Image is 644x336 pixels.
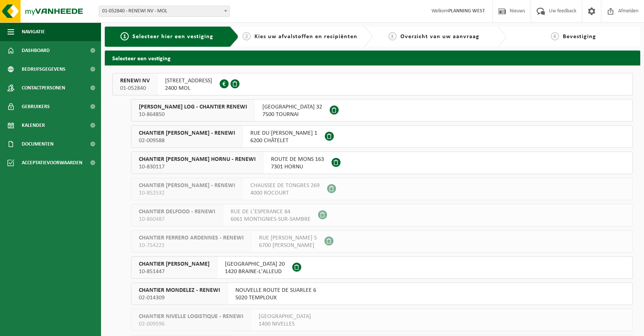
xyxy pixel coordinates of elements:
[139,137,235,144] span: 02-009588
[259,320,311,328] span: 1400 NIVELLES
[225,260,285,268] span: [GEOGRAPHIC_DATA] 20
[225,268,285,275] span: 1420 BRAINE-L'ALLEUD
[99,6,230,17] span: 01-052840 - RENEWI NV - MOL
[254,34,357,40] span: Kies uw afvalstoffen en recipiënten
[250,137,317,144] span: 6200 CHÂTELET
[259,234,317,242] span: RUE [PERSON_NAME] 5
[388,32,397,40] span: 3
[231,216,311,223] span: 6061 MONTIGNIES-SUR-SAMBRE
[120,77,150,85] span: RENEWI NV
[22,116,45,135] span: Kalender
[99,6,229,16] span: 01-052840 - RENEWI NV - MOL
[139,111,247,118] span: 10-864850
[22,97,50,116] span: Gebruikers
[250,182,320,189] span: CHAUSSEE DE TONGRES 269
[262,103,322,111] span: [GEOGRAPHIC_DATA] 32
[250,129,317,137] span: RUE DU [PERSON_NAME] 1
[22,41,50,60] span: Dashboard
[22,79,65,97] span: Contactpersonen
[139,320,243,328] span: 02-009596
[139,294,220,302] span: 02-014309
[131,152,633,174] button: CHANTIER [PERSON_NAME] HORNU - RENEWI 10-830117 ROUTE DE MONS 1637301 HORNU
[139,156,256,163] span: CHANTIER [PERSON_NAME] HORNU - RENEWI
[22,60,65,79] span: Bedrijfsgegevens
[131,256,633,279] button: CHANTIER [PERSON_NAME] 10-851447 [GEOGRAPHIC_DATA] 201420 BRAINE-L'ALLEUD
[165,77,212,85] span: [STREET_ADDRESS]
[139,189,235,197] span: 10-852532
[139,260,210,268] span: CHANTIER [PERSON_NAME]
[235,294,316,302] span: 5020 TEMPLOUX
[259,313,311,320] span: [GEOGRAPHIC_DATA]
[262,111,322,118] span: 7500 TOURNAI
[271,156,324,163] span: ROUTE DE MONS 163
[139,268,210,275] span: 10-851447
[259,242,317,249] span: 6700 [PERSON_NAME]
[165,85,212,92] span: 2400 MOL
[235,287,316,294] span: NOUVELLE ROUTE DE SUARLEE 6
[139,103,247,111] span: [PERSON_NAME] LOG - CHANTIER RENEWI
[131,125,633,148] button: CHANTIER [PERSON_NAME] - RENEWI 02-009588 RUE DU [PERSON_NAME] 16200 CHÂTELET
[22,22,45,41] span: Navigatie
[231,208,311,216] span: RUE DE L'ESPERANCE 84
[131,282,633,305] button: CHANTIER MONDELEZ - RENEWI 02-014309 NOUVELLE ROUTE DE SUARLEE 65020 TEMPLOUX
[22,135,54,153] span: Documenten
[132,34,213,40] span: Selecteer hier een vestiging
[105,51,640,65] h2: Selecteer een vestiging
[112,73,633,95] button: RENEWI NV 01-052840 [STREET_ADDRESS]2400 MOL
[139,216,215,223] span: 10-860487
[551,32,559,40] span: 4
[563,34,596,40] span: Bevestiging
[139,182,235,189] span: CHANTIER [PERSON_NAME] - RENEWI
[120,32,129,40] span: 1
[139,208,215,216] span: CHANTIER DELFOOD - RENEWI
[139,287,220,294] span: CHANTIER MONDELEZ - RENEWI
[131,99,633,122] button: [PERSON_NAME] LOG - CHANTIER RENEWI 10-864850 [GEOGRAPHIC_DATA] 327500 TOURNAI
[400,34,479,40] span: Overzicht van uw aanvraag
[271,163,324,171] span: 7301 HORNU
[120,85,150,92] span: 01-052840
[22,153,82,172] span: Acceptatievoorwaarden
[139,313,243,320] span: CHANTIER NIVELLE LOGISTIQUE - RENEWI
[139,129,235,137] span: CHANTIER [PERSON_NAME] - RENEWI
[139,234,244,242] span: CHANTIER FERRERO ARDENNES - RENEWI
[242,32,251,40] span: 2
[139,242,244,249] span: 10-754221
[448,8,485,14] strong: PLANNING WEST
[250,189,320,197] span: 4000 ROCOURT
[139,163,256,171] span: 10-830117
